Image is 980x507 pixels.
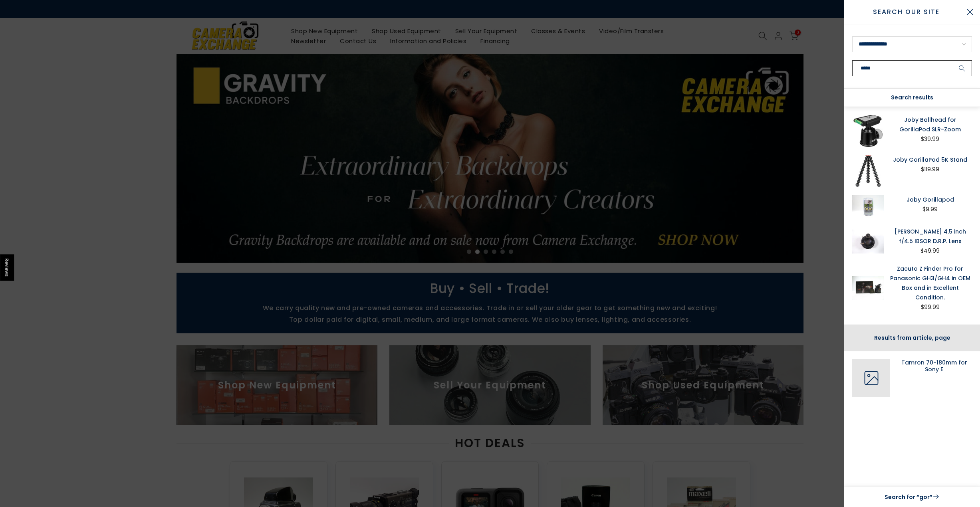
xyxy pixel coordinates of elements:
a: Tamron 70-180mm for Sony E [896,359,972,373]
div: $119.99 [921,164,939,174]
div: $99.99 [921,302,940,312]
img: Joby Ballhead for GorillaPod SLR-Zoom Tripods, Monopods, Heads and Accessories Joby JB00131-BWW [852,115,884,147]
div: Search results [844,89,980,107]
a: Joby GorillaPod 5K Stand [888,155,972,164]
a: Zacuto Z Finder Pro for Panasonic GH3/GH4 in OEM Box and in Excellent Condition. [888,264,972,302]
div: $9.99 [922,204,938,214]
button: Close Search [960,2,980,22]
div: $39.99 [921,134,939,144]
a: Joby Ballhead for GorillaPod SLR-Zoom [888,115,972,134]
div: Results from article, page [844,325,980,351]
img: Joby GorillaPod 5K Stand Tripods, Monopods, Heads and Accessories Joby JB01509 [852,155,884,187]
a: Joby Gorillapod [888,195,972,204]
a: Search for “gor” [852,492,972,502]
a: [PERSON_NAME] 4.5 inch f/4.5 IBSOR D.R.P. Lens [888,227,972,246]
img: Zacuto Z Finder Pro for Panasonic GH3/GH4 in OEM Box and in Excellent Condition. Viewfinders and ... [852,264,884,312]
div: $49.99 [920,246,940,256]
span: Search Our Site [852,7,960,17]
img: Joby Gorillapod Tripods, Monopods, Heads and Accessories Joby 5463000100 [852,195,884,219]
img: Meyer - Gorlitz 4.5 inch f/4.5 IBSOR D.R.P. Lens Vintage and Collectable Meyer-Optik 324315 [852,227,884,256]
